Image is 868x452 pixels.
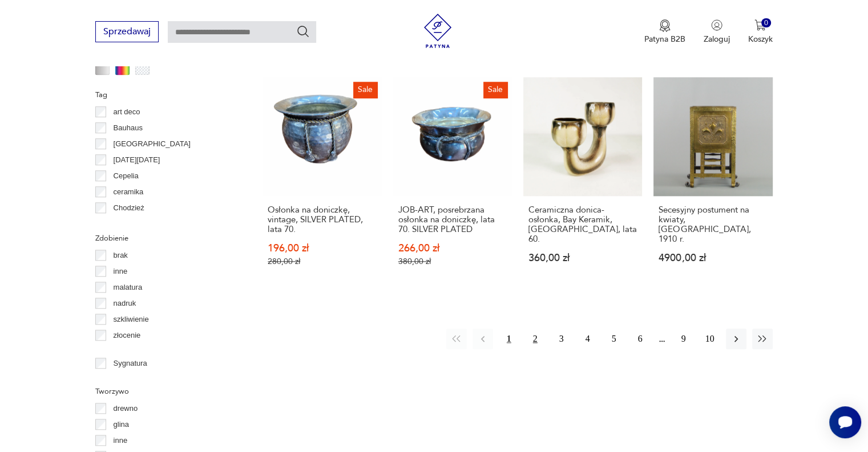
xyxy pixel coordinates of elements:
p: Chodzież [114,202,144,214]
p: malatura [114,281,143,294]
p: drewno [114,402,138,415]
p: Koszyk [748,34,773,45]
p: Zdobienie [95,232,235,245]
button: 9 [673,329,694,349]
button: 1 [499,329,519,349]
p: szkliwienie [114,313,149,326]
a: Sprzedawaj [95,29,159,37]
p: [GEOGRAPHIC_DATA] [114,138,191,150]
h3: JOB-ART, posrebrzana osłonka na doniczkę, lata 70. SILVER PLATED [398,205,507,234]
img: Patyna - sklep z meblami i dekoracjami vintage [421,14,455,48]
button: 0Koszyk [748,19,773,45]
p: nadruk [114,297,136,310]
a: SaleOsłonka na doniczkę, vintage, SILVER PLATED, lata 70.Osłonka na doniczkę, vintage, SILVER PLA... [263,77,381,289]
iframe: Smartsupp widget button [829,406,861,438]
p: Cepelia [114,170,139,182]
p: Tag [95,89,235,101]
p: Ćmielów [114,218,142,230]
button: Sprzedawaj [95,21,159,42]
button: 6 [630,329,651,349]
h3: Secesyjny postument na kwiaty, [GEOGRAPHIC_DATA], 1910 r. [659,205,767,244]
p: Sygnatura [114,357,147,370]
p: 360,00 zł [528,253,637,263]
p: 280,00 zł [268,257,376,266]
button: Szukaj [296,25,310,38]
p: 380,00 zł [398,257,507,266]
p: 196,00 zł [268,243,376,253]
button: Patyna B2B [644,19,685,45]
p: art deco [114,106,140,118]
p: ceramika [114,186,144,198]
p: Patyna B2B [644,34,685,45]
img: Ikonka użytkownika [711,19,722,31]
p: brak [114,249,128,262]
a: Secesyjny postument na kwiaty, Austria, 1910 r.Secesyjny postument na kwiaty, [GEOGRAPHIC_DATA], ... [653,77,772,289]
p: Tworzywo [95,385,235,398]
img: Ikona koszyka [754,19,766,31]
p: 266,00 zł [398,243,507,253]
div: 0 [761,18,771,28]
p: Bauhaus [114,122,143,134]
button: 3 [551,329,572,349]
img: Ikona medalu [659,19,671,32]
p: Zaloguj [704,34,730,45]
a: SaleJOB-ART, posrebrzana osłonka na doniczkę, lata 70. SILVER PLATEDJOB-ART, posrebrzana osłonka ... [393,77,512,289]
h3: Osłonka na doniczkę, vintage, SILVER PLATED, lata 70. [268,205,376,234]
p: złocenie [114,329,141,342]
a: Ceramiczna donica- osłonka, Bay Keramik, Niemcy, lata 60.Ceramiczna donica- osłonka, Bay Keramik,... [523,77,642,289]
p: 4900,00 zł [659,253,767,263]
button: 10 [700,329,720,349]
button: 2 [525,329,546,349]
p: inne [114,265,128,278]
p: [DATE][DATE] [114,154,160,166]
a: Ikona medaluPatyna B2B [644,19,685,45]
p: inne [114,434,128,447]
button: 5 [604,329,624,349]
h3: Ceramiczna donica- osłonka, Bay Keramik, [GEOGRAPHIC_DATA], lata 60. [528,205,637,244]
p: glina [114,418,129,431]
button: Zaloguj [704,19,730,45]
button: 4 [578,329,598,349]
